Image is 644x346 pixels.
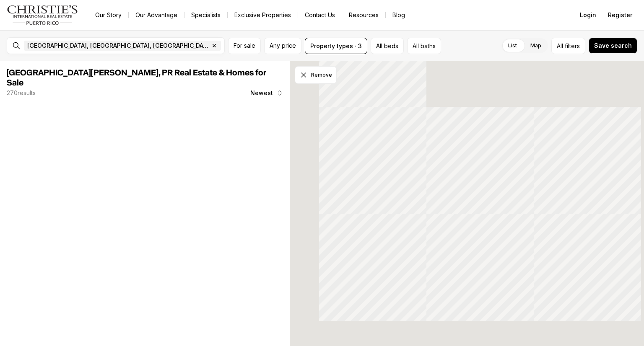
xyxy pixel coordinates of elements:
span: All [557,41,563,50]
button: Newest [245,85,288,101]
label: List [501,38,524,53]
a: Resources [342,9,385,21]
span: filters [565,41,580,50]
button: Register [603,7,637,23]
button: All beds [371,38,404,54]
button: Contact Us [298,9,342,21]
button: Allfilters [551,38,585,54]
button: Dismiss drawing [295,66,337,84]
span: Login [580,12,596,18]
span: For sale [234,42,255,49]
a: Our Advantage [129,9,184,21]
span: Newest [250,90,273,96]
button: Save search [589,38,637,54]
span: Save search [594,42,632,49]
span: [GEOGRAPHIC_DATA][PERSON_NAME], PR Real Estate & Homes for Sale [7,69,266,87]
button: Login [575,7,601,23]
button: All baths [407,38,441,54]
span: Register [608,12,632,18]
label: Map [524,38,548,53]
a: Blog [386,9,412,21]
img: logo [7,5,78,25]
button: Property types · 3 [305,38,367,54]
a: Specialists [184,9,227,21]
span: [GEOGRAPHIC_DATA], [GEOGRAPHIC_DATA], [GEOGRAPHIC_DATA] [27,42,209,49]
button: For sale [228,38,261,54]
p: 270 results [7,90,36,96]
a: Exclusive Properties [228,9,298,21]
a: Our Story [88,9,128,21]
button: Any price [264,38,301,54]
span: Any price [270,42,296,49]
